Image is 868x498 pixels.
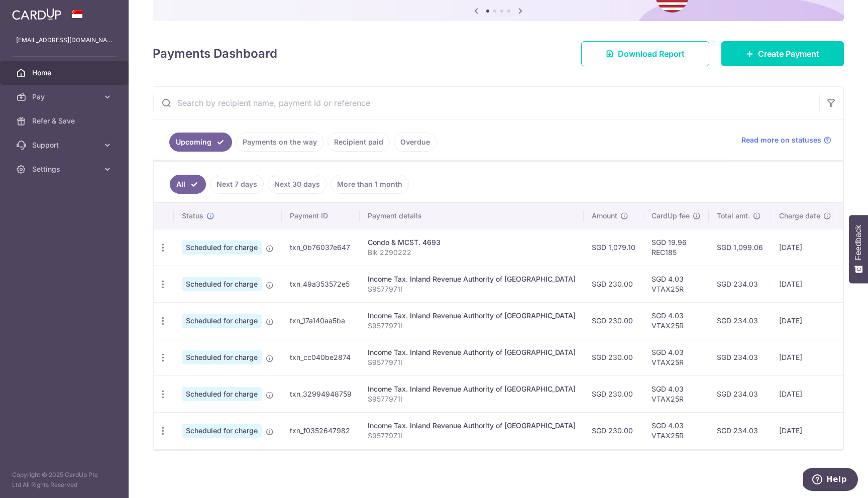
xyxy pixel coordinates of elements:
td: SGD 19.96 REC185 [643,229,709,266]
td: SGD 230.00 [584,412,643,449]
td: SGD 4.03 VTAX25R [643,339,709,376]
td: SGD 234.03 [709,266,771,302]
td: SGD 230.00 [584,376,643,412]
td: SGD 4.03 VTAX25R [643,302,709,339]
p: S9577971I [368,321,576,331]
span: Scheduled for charge [182,387,262,401]
img: CardUp [12,8,61,20]
a: Next 30 days [268,175,327,194]
span: Read more on statuses [741,135,821,145]
td: [DATE] [771,412,839,449]
p: S9577971I [368,431,576,441]
td: SGD 234.03 [709,412,771,449]
span: Create Payment [758,48,819,60]
td: [DATE] [771,376,839,412]
h4: Payments Dashboard [153,45,277,63]
span: Scheduled for charge [182,240,262,255]
a: More than 1 month [331,175,409,194]
button: Feedback - Show survey [849,215,868,283]
td: txn_0b76037e647 [282,229,360,266]
a: Overdue [394,133,437,152]
td: SGD 1,079.10 [584,229,643,266]
span: Settings [32,164,98,174]
p: S9577971I [368,394,576,404]
a: Create Payment [721,41,844,66]
td: SGD 234.03 [709,376,771,412]
div: Income Tax. Inland Revenue Authority of [GEOGRAPHIC_DATA] [368,311,576,321]
span: Total amt. [717,211,750,221]
div: Income Tax. Inland Revenue Authority of [GEOGRAPHIC_DATA] [368,347,576,357]
p: S9577971I [368,284,576,294]
span: Refer & Save [32,116,98,126]
span: Charge date [779,211,820,221]
p: Blk 2290222 [368,247,576,258]
span: Status [182,211,203,221]
td: [DATE] [771,229,839,266]
span: Scheduled for charge [182,350,262,364]
div: Income Tax. Inland Revenue Authority of [GEOGRAPHIC_DATA] [368,274,576,284]
span: Feedback [854,225,863,260]
span: Download Report [618,48,685,60]
div: Income Tax. Inland Revenue Authority of [GEOGRAPHIC_DATA] [368,384,576,394]
a: Upcoming [169,133,232,152]
div: Income Tax. Inland Revenue Authority of [GEOGRAPHIC_DATA] [368,421,576,431]
td: SGD 1,099.06 [709,229,771,266]
a: Payments on the way [236,133,323,152]
th: Payment ID [282,203,360,229]
iframe: Opens a widget where you can find more information [803,468,858,493]
td: SGD 4.03 VTAX25R [643,376,709,412]
td: txn_32994948759 [282,376,360,412]
td: SGD 234.03 [709,302,771,339]
span: Scheduled for charge [182,314,262,328]
td: txn_f0352647982 [282,412,360,449]
span: Pay [32,92,98,102]
span: Scheduled for charge [182,424,262,438]
a: All [170,175,206,194]
td: SGD 4.03 VTAX25R [643,266,709,302]
span: CardUp fee [652,211,690,221]
div: Condo & MCST. 4693 [368,237,576,247]
a: Recipient paid [328,133,390,152]
td: [DATE] [771,266,839,302]
a: Next 7 days [210,175,264,194]
span: Home [32,68,98,78]
td: [DATE] [771,339,839,376]
td: SGD 230.00 [584,302,643,339]
th: Payment details [360,203,584,229]
span: Support [32,140,98,150]
input: Search by recipient name, payment id or reference [153,87,819,119]
td: SGD 234.03 [709,339,771,376]
td: SGD 230.00 [584,266,643,302]
a: Read more on statuses [741,135,831,145]
span: Amount [592,211,617,221]
td: SGD 230.00 [584,339,643,376]
td: SGD 4.03 VTAX25R [643,412,709,449]
td: txn_49a353572e5 [282,266,360,302]
span: Scheduled for charge [182,277,262,291]
p: [EMAIL_ADDRESS][DOMAIN_NAME] [16,35,113,45]
td: [DATE] [771,302,839,339]
a: Download Report [581,41,709,66]
td: txn_17a140aa5ba [282,302,360,339]
p: S9577971I [368,357,576,367]
td: txn_cc040be2874 [282,339,360,376]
